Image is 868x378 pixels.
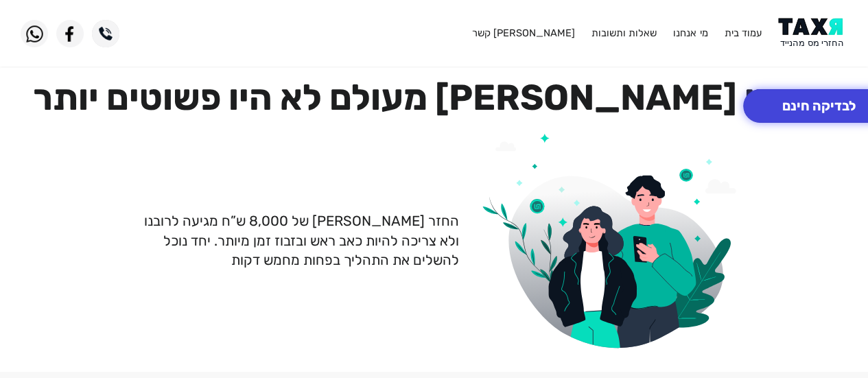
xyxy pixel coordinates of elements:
[778,18,847,49] img: Logo
[21,76,847,119] h1: החזרי [PERSON_NAME] מעולם לא היו פשוטים יותר
[126,211,459,270] p: החזר [PERSON_NAME] של 8,000 ש”ח מגיעה לרובנו ולא צריכה להיות כאב ראש ובזבוז זמן מיותר. יחד נוכל ל...
[591,27,657,39] a: שאלות ותשובות
[56,20,84,47] img: Facebook
[92,20,119,47] img: Phone
[21,20,48,47] img: WhatsApp
[471,27,574,39] a: [PERSON_NAME] קשר
[673,27,707,39] a: מי אנחנו
[725,27,762,39] a: עמוד בית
